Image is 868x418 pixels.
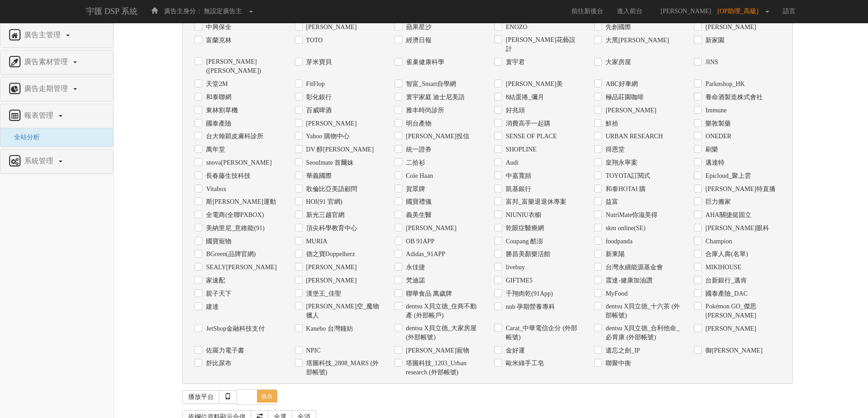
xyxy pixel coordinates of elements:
[503,211,541,220] label: NIUNIU衣櫥
[204,132,263,141] label: 台大翰穎皮膚科診所
[204,346,244,355] label: 佐羅力電子書
[603,185,646,194] label: 和泰HOTAI 購
[603,276,652,285] label: 震達-健康加油讚
[304,237,328,246] label: MURIA
[703,36,724,45] label: 新家園
[204,93,231,102] label: 和泰聯網
[304,302,381,320] label: [PERSON_NAME]空_魔物獵人
[503,158,519,167] label: Audi
[603,359,631,368] label: 聯聚中衡
[603,80,638,89] label: ABC好車網
[7,134,40,141] span: 全站分析
[404,119,431,128] label: 明台產物
[503,359,544,368] label: 歐米綠手工皂
[603,289,627,298] label: MyFood
[703,211,751,220] label: AHA關捷挺固立
[22,31,65,39] span: 廣告主管理
[204,197,276,206] label: 斯[PERSON_NAME]運動
[404,185,425,194] label: 賀眾牌
[22,85,72,92] span: 廣告走期管理
[503,276,533,285] label: GIFTME5
[503,185,531,194] label: 凱基銀行
[503,346,525,355] label: 金好運
[22,58,72,65] span: 廣告素材管理
[603,36,669,45] label: 大黑[PERSON_NAME]
[703,276,747,285] label: 台新銀行_邁肯
[603,324,680,342] label: dentsu X貝立德_合利他命_必胃康 (外部帳號)
[304,185,357,194] label: 歌倫比亞美語顧問
[204,263,277,272] label: SEALY[PERSON_NAME]
[304,324,353,333] label: Kanebo 台灣鐘紡
[204,237,231,246] label: 國寶寵物
[404,224,457,233] label: [PERSON_NAME]
[503,197,566,206] label: 富邦_富樂退退休專案
[703,197,731,206] label: 巨力搬家
[304,263,357,272] label: [PERSON_NAME]
[304,58,332,67] label: 芽米寶貝
[703,119,731,128] label: 樂敦製藥
[204,36,231,45] label: 富蘭克林
[22,157,58,165] span: 系統管理
[404,93,465,102] label: 寰宇家庭 迪士尼美語
[404,158,425,167] label: 二拾衫
[603,250,625,259] label: 新東陽
[603,346,640,355] label: 遺忘之劍_IP
[503,58,525,67] label: 寰宇君
[503,93,544,102] label: 8結蛋捲_彌月
[703,185,775,194] label: [PERSON_NAME]特直播
[304,171,332,181] label: 華義國際
[204,359,231,368] label: 舒比尿布
[503,171,531,181] label: 中嘉寬頻
[204,158,272,167] label: snova[PERSON_NAME]
[503,80,563,89] label: [PERSON_NAME]美
[304,197,343,206] label: HOI(91 官網)
[304,250,355,259] label: 德之寶Doppelherz
[703,250,748,259] label: 合庫人壽(名單)
[404,58,444,67] label: 雀巢健康科學
[603,93,644,102] label: 極品莊園咖啡
[404,106,444,115] label: 雅丰時尚診所
[304,23,357,32] label: [PERSON_NAME]
[703,58,718,67] label: JINS
[703,346,762,355] label: 御[PERSON_NAME]
[204,185,226,194] label: Vitabox
[204,145,225,154] label: 萬年堂
[404,346,469,355] label: [PERSON_NAME]寵物
[404,171,433,181] label: Cole Haan
[164,8,202,15] span: 廣告主身分：
[503,132,557,141] label: SENSE ОF PLACE
[304,145,374,154] label: DV 醇[PERSON_NAME]
[503,119,550,128] label: 消費高手一起購
[718,8,763,15] span: [OP助理_高級]
[503,35,580,54] label: [PERSON_NAME]花藝設計
[503,145,537,154] label: SHOPLINE
[703,237,732,246] label: Champion
[703,80,745,89] label: Parknshop_HK
[503,324,580,342] label: Carat_中華電信企分 (外部帳號)
[656,8,716,15] span: [PERSON_NAME]
[703,158,724,167] label: 邁達特
[603,58,631,67] label: 大家房屋
[204,324,264,333] label: JetShop金融科技支付
[603,171,650,181] label: TOYOTA訂閱式
[703,23,756,32] label: [PERSON_NAME]
[703,263,741,272] label: MIKIHOUSE
[404,302,481,320] label: dentsu X貝立德_住商不動產 (外部帳戶)
[304,106,332,115] label: 百威啤酒
[404,263,425,272] label: 永佳捷
[304,80,325,89] label: FitFlop
[304,211,344,220] label: 新光三越官網
[7,55,106,70] a: 廣告素材管理
[304,93,332,102] label: 彰化銀行
[404,36,431,45] label: 經濟日報
[404,145,431,154] label: 統一證券
[503,263,525,272] label: livebuy
[257,390,277,403] span: 收合
[204,106,238,115] label: 東林割草機
[304,359,381,377] label: 塔圖科技_2808_MARS (外部帳號)
[503,237,543,246] label: Coupang 酷澎
[204,23,231,32] label: 中興保全
[603,237,632,246] label: foodpanda
[703,145,718,154] label: 刷樂
[703,171,751,181] label: Epicloud_聚上雲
